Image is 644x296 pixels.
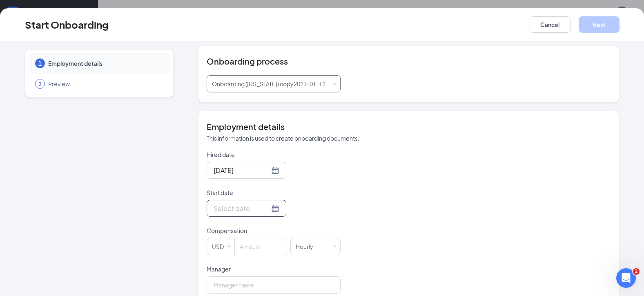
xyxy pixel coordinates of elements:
[235,238,287,255] input: Amount
[48,59,162,67] span: Employment details
[207,56,611,67] h4: Onboarding process
[530,16,570,33] button: Cancel
[207,134,611,142] p: This information is used to create onboarding documents.
[212,238,230,255] div: USD
[212,80,349,87] span: Onboarding ([US_STATE]) copy2023-01-12 18:55:51
[38,80,42,88] span: 2
[25,18,109,31] h3: Start Onboarding
[214,165,270,175] input: Sep 16, 2025
[207,188,341,197] p: Start date
[207,121,611,132] h4: Employment details
[38,59,42,67] span: 1
[207,226,341,235] p: Compensation
[616,268,636,288] iframe: Intercom live chat
[214,203,270,213] input: Select date
[48,80,162,88] span: Preview
[207,150,341,159] p: Hired date
[212,76,335,92] div: [object Object]
[296,238,319,255] div: Hourly
[207,265,341,273] p: Manager
[207,276,341,294] input: Manager name
[579,16,619,33] button: Next
[633,268,640,275] span: 2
